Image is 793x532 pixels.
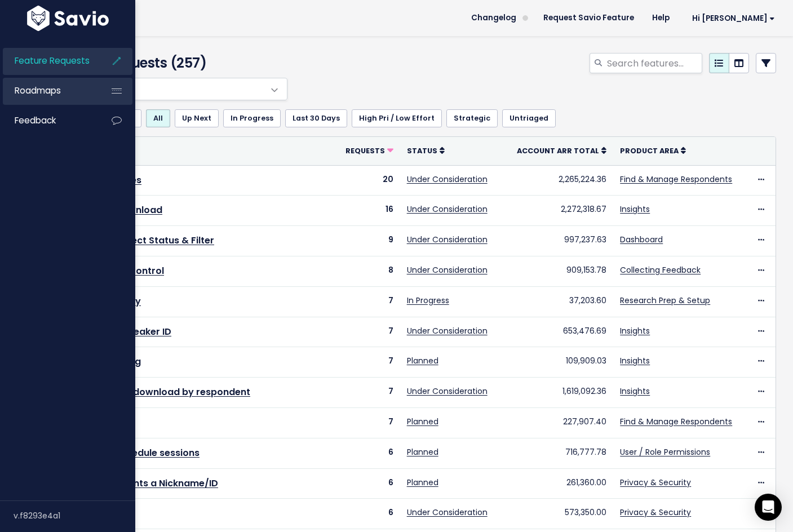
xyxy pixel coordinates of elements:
a: Roadmaps [3,78,94,104]
a: Dashboard [620,234,663,245]
a: All [146,109,170,127]
a: Under Consideration [407,507,488,518]
a: Research Prep & Setup [620,295,710,306]
a: Under Consideration [407,264,488,276]
a: Assign Participants a Nickname/ID [59,477,218,490]
td: 1,619,092.36 [502,378,613,408]
span: Changelog [471,14,516,22]
td: 16 [334,196,400,226]
a: Privacy & Security [620,507,691,518]
td: 6 [334,438,400,468]
a: Under Consideration [407,203,488,215]
a: Account ARR Total [517,145,606,156]
td: 8 [334,256,400,286]
td: 7 [334,347,400,378]
a: Insights [620,385,650,397]
a: Planned [407,446,438,458]
a: Under Consideration [407,234,488,245]
td: 7 [334,317,400,347]
a: Insights [620,355,650,366]
td: 20 [334,165,400,196]
td: 2,265,224.36 [502,165,613,196]
span: Everything [51,78,287,100]
td: 7 [334,407,400,438]
a: Strategic [446,109,498,127]
a: In Progress [407,295,449,306]
a: In Progress [223,109,281,127]
td: 997,237.63 [502,226,613,256]
td: 573,350.00 [502,499,613,529]
a: Excel transcript download by respondent [59,385,250,398]
ul: Filter feature requests [51,109,776,127]
a: Insights [620,325,650,336]
a: Product Area [620,145,686,156]
span: Hi [PERSON_NAME] [692,14,775,23]
a: Privacy & Security [620,477,691,488]
a: Dashboard Project Status & Filter [59,234,214,247]
input: Search features... [606,53,702,73]
a: Find & Manage Respondents [620,174,732,185]
td: 109,909.03 [502,347,613,378]
span: Requests [345,146,385,156]
a: Requests [345,145,393,156]
a: User / Role Permissions [620,446,710,458]
a: Planned [407,477,438,488]
td: 7 [334,378,400,408]
span: Feature Requests [15,55,90,66]
a: Untriaged [502,109,556,127]
td: 7 [334,286,400,317]
span: Everything [52,78,264,100]
a: Feedback [3,108,94,134]
div: v.f8293e4a1 [14,501,135,530]
td: 9 [334,226,400,256]
span: Feedback [15,114,56,126]
td: 6 [334,468,400,499]
a: Under Consideration [407,325,488,336]
a: Under Consideration [407,174,488,185]
h4: Feature Requests (257) [51,53,282,73]
td: 909,153.78 [502,256,613,286]
div: Open Intercom Messenger [755,494,782,521]
a: High Pri / Low Effort [352,109,442,127]
td: 653,476.69 [502,317,613,347]
a: Planned [407,355,438,366]
td: 2,272,318.67 [502,196,613,226]
a: Request Savio Feature [534,10,643,26]
td: 227,907.40 [502,407,613,438]
td: 6 [334,499,400,529]
a: Feature Requests [3,48,94,74]
a: Last 30 Days [285,109,347,127]
span: Account ARR Total [517,146,599,156]
td: 716,777.78 [502,438,613,468]
a: Find & Manage Respondents [620,416,732,427]
span: Roadmaps [15,85,61,96]
a: Planned [407,416,438,427]
td: 37,203.60 [502,286,613,317]
a: Help [643,10,679,26]
span: Status [407,146,437,156]
span: Product Area [620,146,679,156]
td: 261,360.00 [502,468,613,499]
a: Under Consideration [407,385,488,397]
a: Collecting Feedback [620,264,701,276]
img: logo-white.9d6f32f41409.svg [24,6,112,31]
a: Hi [PERSON_NAME] [679,10,784,27]
a: Status [407,145,445,156]
a: Up Next [175,109,219,127]
a: Insights [620,203,650,215]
